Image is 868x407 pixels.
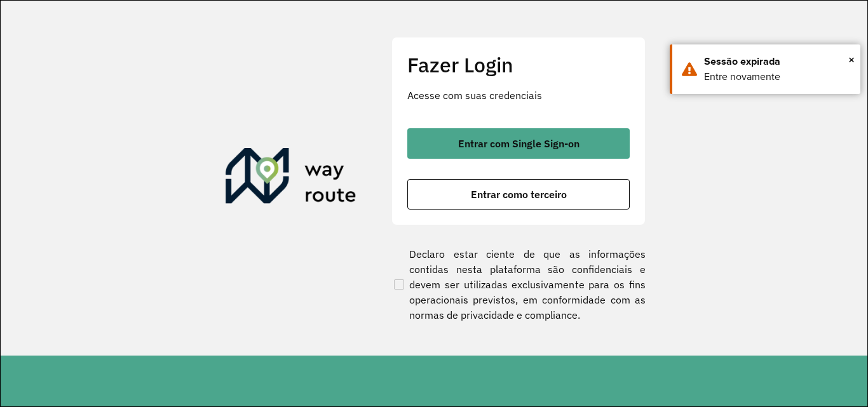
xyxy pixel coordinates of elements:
[226,148,356,209] img: Roteirizador AmbevTech
[458,138,580,149] span: Entrar com Single Sign-on
[407,53,630,77] h2: Fazer Login
[848,50,855,69] button: Close
[407,179,630,210] button: button
[704,69,851,84] div: Entre novamente
[704,54,851,69] div: Sessão expirada
[471,189,567,199] span: Entrar como terceiro
[407,88,630,103] p: Acesse com suas credenciais
[391,246,646,323] label: Declaro estar ciente de que as informações contidas nesta plataforma são confidenciais e devem se...
[848,50,855,69] span: ×
[407,128,630,159] button: button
